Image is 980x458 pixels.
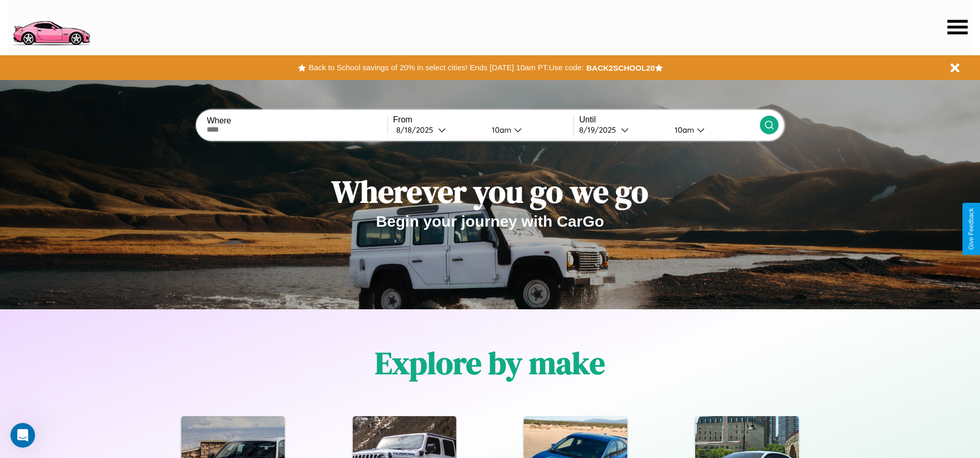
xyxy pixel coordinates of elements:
[10,423,35,448] iframe: Intercom live chat
[484,124,574,135] button: 10am
[968,208,975,250] div: Give Feedback
[393,115,573,124] label: From
[306,60,586,75] button: Back to School savings of 20% in select cities! Ends [DATE] 10am PT.Use code:
[396,125,438,135] div: 8 / 18 / 2025
[666,124,760,135] button: 10am
[393,124,484,135] button: 8/18/2025
[207,116,387,125] label: Where
[375,342,605,384] h1: Explore by make
[579,125,621,135] div: 8 / 19 / 2025
[487,125,514,135] div: 10am
[586,64,655,72] b: BACK2SCHOOL20
[579,115,759,124] label: Until
[670,125,697,135] div: 10am
[8,5,95,48] img: logo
